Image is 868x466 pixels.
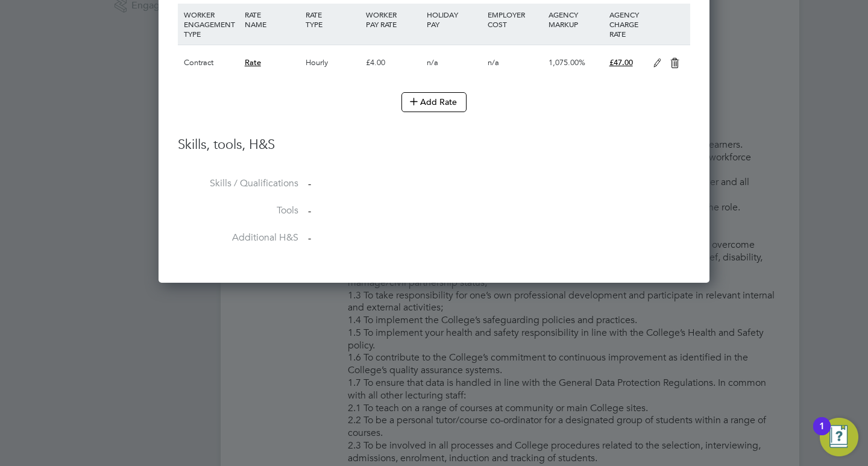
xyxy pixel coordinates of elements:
div: EMPLOYER COST [485,4,546,35]
span: £47.00 [609,57,633,68]
span: n/a [488,57,499,68]
div: AGENCY CHARGE RATE [606,4,647,45]
div: WORKER ENGAGEMENT TYPE [181,4,242,45]
div: RATE NAME [242,4,303,35]
div: WORKER PAY RATE [363,4,424,35]
label: Skills / Qualifications [178,177,298,190]
span: - [308,205,311,217]
div: HOLIDAY PAY [424,4,485,35]
button: Add Rate [401,92,467,112]
span: 1,075.00% [549,57,585,68]
div: Contract [181,45,242,80]
label: Tools [178,204,298,217]
span: Rate [245,57,261,68]
button: Open Resource Center, 1 new notification [820,418,858,456]
h3: Skills, tools, H&S [178,136,690,154]
div: Hourly [303,45,363,80]
div: RATE TYPE [303,4,363,35]
div: AGENCY MARKUP [546,4,606,35]
div: 1 [819,426,825,442]
span: - [308,178,311,190]
span: - [308,232,311,244]
div: £4.00 [363,45,424,80]
span: n/a [427,57,438,68]
label: Additional H&S [178,231,298,244]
